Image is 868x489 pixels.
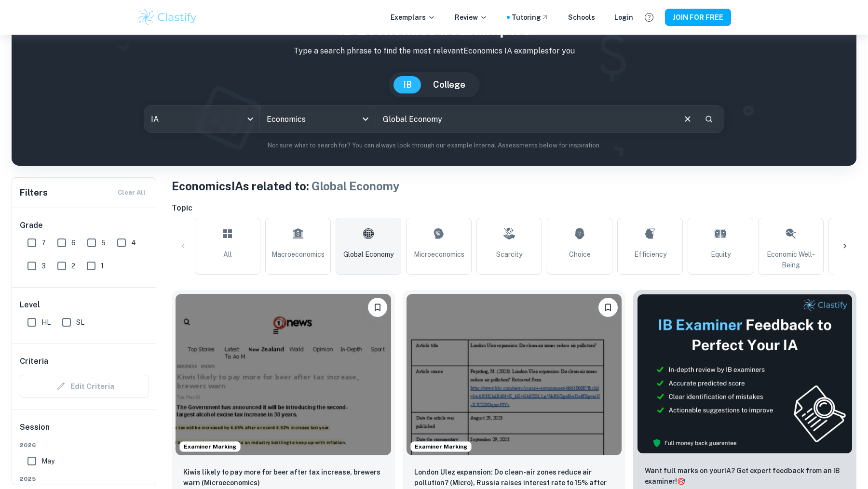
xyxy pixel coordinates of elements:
span: SL [76,317,84,328]
h1: Economics IAs related to: [172,177,856,195]
span: 6 [71,238,76,248]
button: Please log in to bookmark exemplars [598,298,618,317]
p: Not sure what to search for? You can always look through our example Internal Assessments below f... [19,141,849,150]
span: May [41,456,54,466]
a: Schools [568,12,595,23]
button: Open [359,112,372,126]
button: Search [701,111,717,127]
span: 2 [71,261,75,271]
button: Please log in to bookmark exemplars [368,298,387,317]
img: Economics IA example thumbnail: London Ulez expansion: Do clean-air zone [407,294,622,455]
p: Exemplars [391,12,435,23]
h6: Criteria [20,356,48,367]
span: Global Economy [343,249,393,260]
span: Economic Well-Being [762,249,819,270]
span: Choice [569,249,591,260]
span: Examiner Marking [411,442,471,451]
h6: Level [20,299,149,311]
h6: Grade [20,220,149,231]
span: 1 [101,261,104,271]
img: Economics IA example thumbnail: Kiwis likely to pay more for beer after [176,294,391,455]
span: Examiner Marking [180,442,240,451]
h6: Topic [172,202,856,214]
span: Scarcity [496,249,522,260]
img: Clastify logo [137,8,198,27]
button: Clear [678,110,697,128]
span: 2025 [20,475,149,483]
span: All [223,249,232,260]
button: College [423,76,475,93]
span: Macroeconomics [271,249,325,260]
p: Want full marks on your IA ? Get expert feedback from an IB examiner! [645,465,845,487]
a: Login [614,12,633,23]
input: E.g. smoking and tax, tariffs, global economy... [376,106,675,132]
h6: Filters [20,186,48,199]
div: Criteria filters are unavailable when searching by topic [20,375,149,398]
div: IA [144,106,259,132]
span: 5 [101,238,106,248]
span: 4 [131,238,136,248]
p: Type a search phrase to find the most relevant Economics IA examples for you [19,45,849,57]
span: 7 [41,238,46,248]
img: Thumbnail [637,294,853,454]
span: Microeconomics [414,249,464,260]
span: 2026 [20,441,149,449]
a: Tutoring [512,12,549,23]
span: 🎯 [677,477,685,485]
span: 3 [41,261,46,271]
p: Kiwis likely to pay more for beer after tax increase, brewers warn (Microeconomics) [183,467,383,488]
p: Review [455,12,488,23]
button: Help and Feedback [641,9,657,26]
span: Global Economy [312,179,400,193]
span: HL [41,317,51,328]
h6: Session [20,422,149,441]
button: JOIN FOR FREE [665,9,731,26]
button: IB [393,76,421,93]
span: Equity [711,249,731,260]
span: Efficiency [634,249,666,260]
